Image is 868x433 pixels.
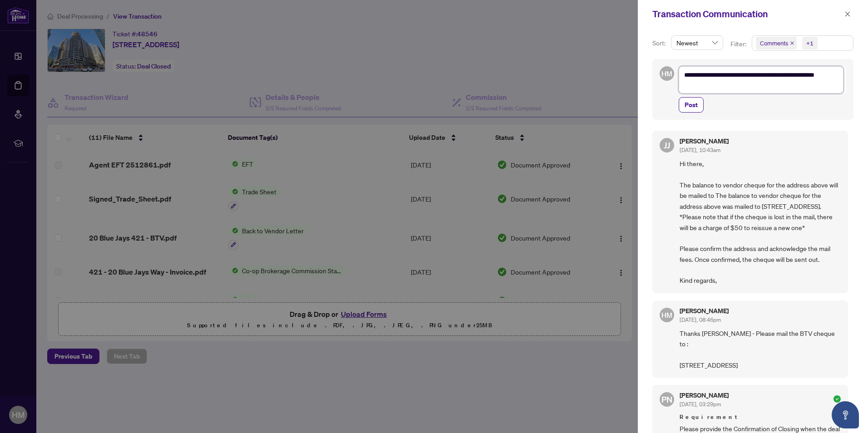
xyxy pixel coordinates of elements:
[679,97,704,113] button: Post
[680,147,720,153] span: [DATE], 10:43am
[832,401,859,428] button: Open asap
[760,39,788,48] span: Comments
[661,310,672,320] span: HM
[833,395,841,403] span: check-circle
[680,316,721,323] span: [DATE], 08:46pm
[652,38,667,48] p: Sort:
[676,36,718,49] span: Newest
[652,7,842,21] div: Transaction Communication
[685,98,698,112] span: Post
[756,37,797,49] span: Comments
[806,39,814,48] div: +1
[661,69,672,79] span: HM
[680,308,729,314] h5: [PERSON_NAME]
[680,413,841,422] span: Requirement
[664,139,670,152] span: JJ
[730,39,748,49] p: Filter:
[680,138,729,144] h5: [PERSON_NAME]
[680,328,841,371] span: Thanks [PERSON_NAME] - Please mail the BTV cheque to : [STREET_ADDRESS]
[661,393,672,406] span: PN
[790,41,794,45] span: close
[844,11,851,17] span: close
[680,158,841,286] span: Hi there, The balance to vendor cheque for the address above will be mailed to The balance to ven...
[680,392,729,399] h5: [PERSON_NAME]
[680,401,721,408] span: [DATE], 03:29pm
